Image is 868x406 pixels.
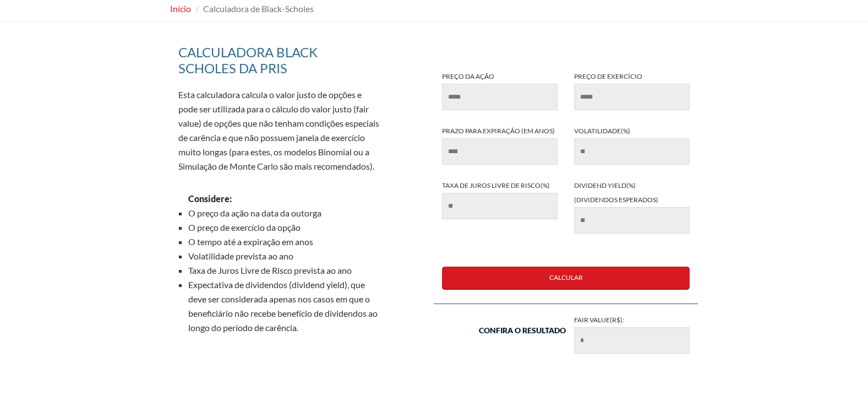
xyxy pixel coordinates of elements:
li: Volatilidade prevista ao ano [188,249,382,263]
label: Fair Value(R$): [566,313,698,354]
h2: Calculadora Black Scholes da pris [178,44,382,82]
li: Expectativa de dividendos (dividend yield), que deve ser considerada apenas nos casos em que o be... [188,278,382,335]
input: Volatilidade(%) [574,138,690,165]
input: Preço da ação [442,84,558,110]
input: Dividend yield(%)(dividendos esperados) [574,207,690,234]
li: Taxa de Juros Livre de Risco prevista ao ano [188,263,382,278]
strong: Considere: [188,193,232,204]
li: O tempo até a expiração em anos [188,235,382,249]
label: Taxa de juros livre de risco(%) [434,178,566,219]
label: Prazo para expiração (em anos) [434,124,566,165]
a: Início [170,3,191,14]
input: Taxa de juros livre de risco(%) [442,193,558,219]
label: Dividend yield(%) (dividendos esperados) [566,178,698,234]
input: Preço de exercício [574,84,690,110]
input: Prazo para expiração (em anos) [442,138,558,165]
li: O preço de exercício da opção [188,220,382,235]
li: O preço da ação na data da outorga [188,206,382,220]
li: Calculadora de Black-Scholes [193,2,314,16]
label: Preço de exercício [566,69,698,110]
h2: CONFIRA O RESULTADO [479,324,566,351]
label: Volatilidade(%) [566,124,698,165]
input: Fair Value(R$): [574,327,690,354]
button: CALCULAR [442,267,690,290]
p: Esta calculadora calcula o valor justo de opções e pode ser utilizada para o cálculo do valor jus... [178,88,382,174]
label: Preço da ação [434,69,566,110]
